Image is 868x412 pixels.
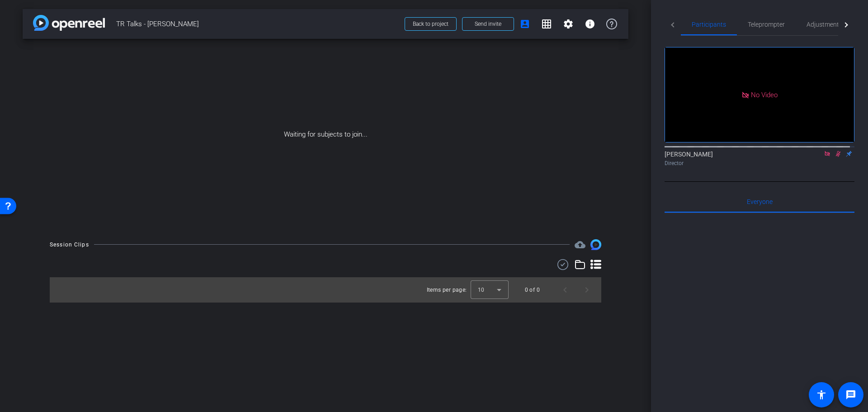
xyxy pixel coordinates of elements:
[748,21,785,28] span: Teleprompter
[692,21,726,28] span: Participants
[665,159,854,167] div: Director
[747,199,773,205] span: Everyone
[519,19,530,29] mat-icon: account_box
[525,285,540,294] div: 0 of 0
[405,17,457,31] button: Back to project
[563,19,574,29] mat-icon: settings
[427,285,467,294] div: Items per page:
[23,39,628,230] div: Waiting for subjects to join...
[575,239,585,250] mat-icon: cloud_upload
[116,15,399,33] span: TR Talks - [PERSON_NAME]
[413,21,448,27] span: Back to project
[576,279,598,301] button: Next page
[807,21,842,28] span: Adjustments
[554,279,576,301] button: Previous page
[50,240,89,249] div: Session Clips
[665,150,854,167] div: [PERSON_NAME]
[541,19,552,29] mat-icon: grid_on
[845,389,856,400] mat-icon: message
[462,17,514,31] button: Send invite
[475,20,501,28] span: Send invite
[590,239,601,250] img: Session clips
[751,90,778,99] span: No Video
[33,15,105,31] img: app-logo
[575,239,585,250] span: Destinations for your clips
[816,389,827,400] mat-icon: accessibility
[585,19,595,29] mat-icon: info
